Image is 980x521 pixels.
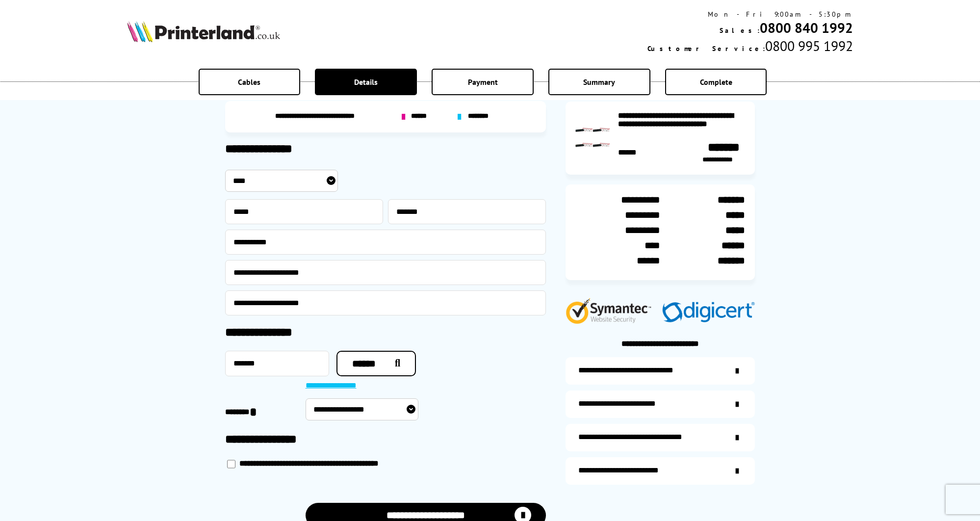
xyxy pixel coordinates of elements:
[354,77,378,87] span: Details
[566,391,755,418] a: items-arrive
[566,457,755,485] a: secure-website
[238,77,260,87] span: Cables
[760,19,853,37] a: 0800 840 1992
[583,77,615,87] span: Summary
[566,424,755,451] a: additional-cables
[127,21,280,42] img: Printerland Logo
[566,357,755,385] a: additional-ink
[765,37,853,55] span: 0800 995 1992
[647,44,765,53] span: Customer Service:
[647,10,853,19] div: Mon - Fri 9:00am - 5:30pm
[720,26,760,35] span: Sales:
[700,77,732,87] span: Complete
[468,77,498,87] span: Payment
